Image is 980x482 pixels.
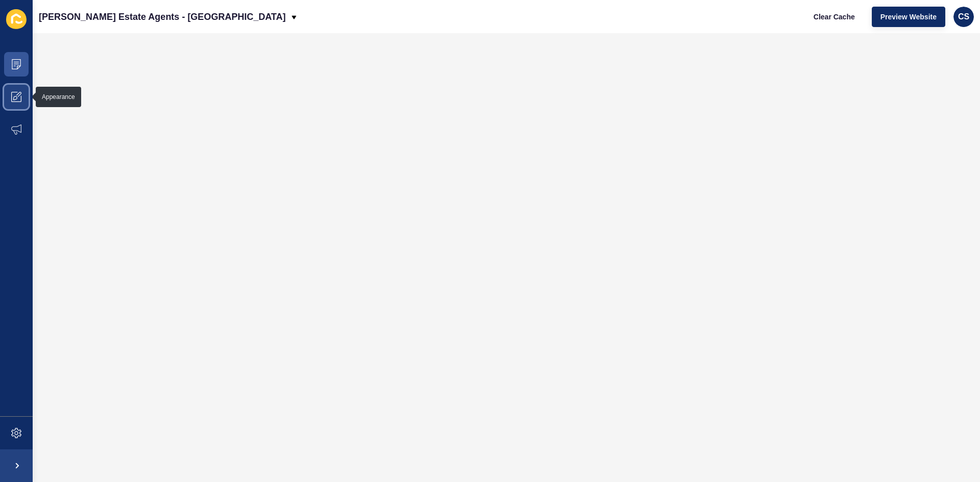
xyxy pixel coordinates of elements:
[958,12,969,22] span: CS
[805,7,864,27] button: Clear Cache
[880,12,937,22] span: Preview Website
[42,93,75,101] div: Appearance
[39,4,286,30] p: [PERSON_NAME] Estate Agents - [GEOGRAPHIC_DATA]
[872,7,945,27] button: Preview Website
[814,12,855,22] span: Clear Cache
